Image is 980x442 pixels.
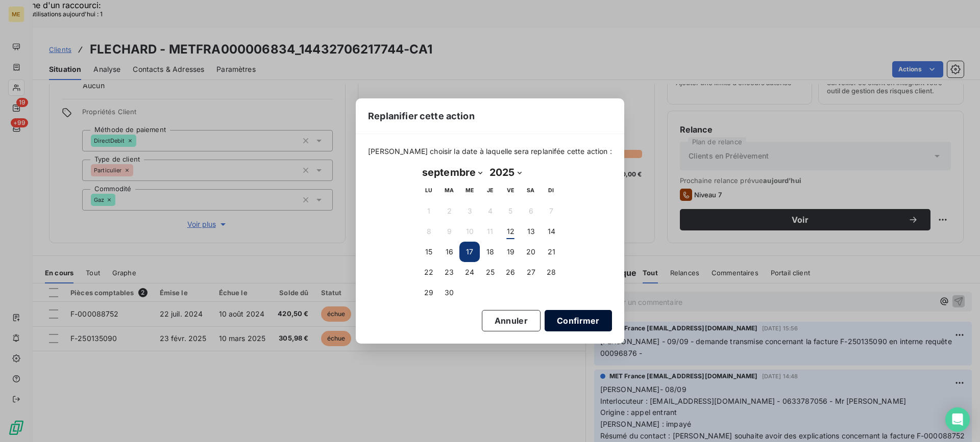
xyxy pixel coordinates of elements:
button: 17 [459,242,480,262]
button: 29 [419,282,439,303]
button: 12 [500,221,521,242]
button: 21 [541,242,561,262]
th: mercredi [459,180,480,201]
button: 13 [521,221,541,242]
button: 25 [480,262,500,282]
button: 27 [521,262,541,282]
button: 23 [439,262,459,282]
th: jeudi [480,180,500,201]
button: 6 [521,201,541,221]
th: samedi [521,180,541,201]
button: 3 [459,201,480,221]
button: 19 [500,242,521,262]
button: 5 [500,201,521,221]
button: 28 [541,262,561,282]
button: 11 [480,221,500,242]
button: Confirmer [545,310,612,331]
th: mardi [439,180,459,201]
th: dimanche [541,180,561,201]
button: 10 [459,221,480,242]
button: 24 [459,262,480,282]
button: 4 [480,201,500,221]
button: 8 [419,221,439,242]
button: 14 [541,221,561,242]
span: [PERSON_NAME] choisir la date à laquelle sera replanifée cette action : [368,146,612,157]
button: 2 [439,201,459,221]
button: 30 [439,282,459,303]
button: 1 [419,201,439,221]
button: 18 [480,242,500,262]
span: Replanifier cette action [368,109,475,123]
button: 15 [419,242,439,262]
button: Annuler [482,310,541,331]
button: 22 [419,262,439,282]
button: 16 [439,242,459,262]
button: 7 [541,201,561,221]
button: 20 [521,242,541,262]
th: vendredi [500,180,521,201]
button: 26 [500,262,521,282]
button: 9 [439,221,459,242]
th: lundi [419,180,439,201]
div: Open Intercom Messenger [945,407,970,432]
